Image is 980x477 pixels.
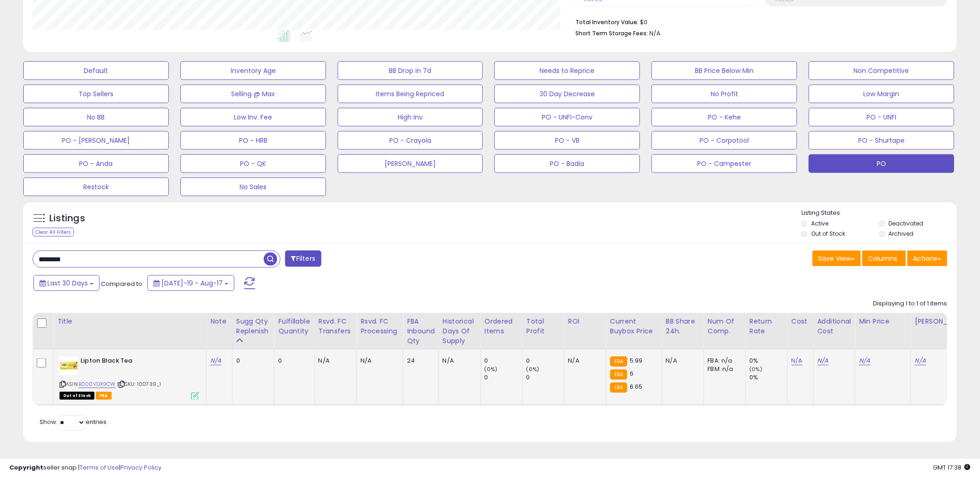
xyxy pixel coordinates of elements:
[494,108,640,126] button: PO - UNFI-Conv
[494,154,640,173] button: PO - Badia
[813,251,861,266] button: Save View
[750,317,784,336] div: Return Rate
[80,357,193,368] b: Lipton Black Tea
[180,131,326,150] button: PO - HRB
[147,275,234,291] button: [DATE]-19 - Aug-17
[338,131,483,150] button: PO - Crayola
[9,463,43,472] strong: Copyright
[161,278,223,288] span: [DATE]-19 - Aug-17
[801,209,957,218] p: Listing States:
[750,365,763,373] small: (0%)
[750,373,787,382] div: 0%
[818,317,852,336] div: Additional Cost
[236,317,271,336] div: Sugg Qty Replenish
[210,317,228,326] div: Note
[101,279,144,288] span: Compared to:
[117,380,161,388] span: | SKU: 100739_1
[338,61,483,80] button: BB Drop in 7d
[485,365,498,373] small: (0%)
[407,357,432,365] div: 24
[494,85,640,103] button: 30 Day Decrease
[652,61,797,80] button: BB Price Below Min
[338,154,483,173] button: [PERSON_NAME]
[23,108,169,126] button: No BB
[818,356,829,365] a: N/A
[527,373,564,382] div: 0
[889,219,924,227] label: Deactivated
[96,392,112,400] span: FBA
[338,108,483,126] button: High Inv
[23,61,169,80] button: Default
[809,61,954,80] button: Non Competitive
[576,18,639,26] b: Total Inventory Value:
[859,356,870,365] a: N/A
[236,357,267,365] div: 0
[527,317,560,336] div: Total Profit
[232,313,274,350] th: Please note that this number is a calculation based on your required days of coverage and your ve...
[652,131,797,150] button: PO - Corpotool
[79,380,116,388] a: B000VDX9CW
[873,299,947,308] div: Displaying 1 to 1 of 1 items
[630,382,643,391] span: 6.65
[60,357,199,399] div: ASIN:
[889,230,914,238] label: Archived
[338,85,483,103] button: Items Being Repriced
[527,357,564,365] div: 0
[57,317,202,326] div: Title
[809,108,954,126] button: PO - UNFI
[652,85,797,103] button: No Profit
[60,392,94,400] span: All listings that are currently out of stock and unavailable for purchase on Amazon
[278,317,310,336] div: Fulfillable Quantity
[23,85,169,103] button: Top Sellers
[933,463,971,472] span: 2025-09-17 17:38 GMT
[23,131,169,150] button: PO - [PERSON_NAME]
[907,251,947,266] button: Actions
[60,357,78,375] img: 41BOdz8d+oL._SL40_.jpg
[360,317,399,336] div: Rsvd. FC Processing
[180,154,326,173] button: PO - QK
[443,317,477,346] div: Historical Days Of Supply
[708,357,739,365] div: FBA: n/a
[33,275,100,291] button: Last 30 Days
[360,357,396,365] div: N/A
[650,29,661,38] span: N/A
[630,356,643,365] span: 5.99
[576,29,648,37] b: Short Term Storage Fees:
[33,228,74,237] div: Clear All Filters
[666,317,700,336] div: BB Share 24h.
[485,317,519,336] div: Ordered Items
[407,317,435,346] div: FBA inbound Qty
[180,178,326,196] button: No Sales
[285,251,321,267] button: Filters
[708,317,742,336] div: Num of Comp.
[652,108,797,126] button: PO - Kehe
[708,365,739,373] div: FBM: n/a
[568,357,599,365] div: N/A
[652,154,797,173] button: PO - Campester
[9,464,161,472] div: seller snap | |
[278,357,307,365] div: 0
[180,108,326,126] button: Low Inv. Fee
[809,131,954,150] button: PO - Shurtape
[610,383,627,393] small: FBA
[630,369,633,378] span: 6
[120,463,161,472] a: Privacy Policy
[319,357,350,365] div: N/A
[859,317,907,326] div: Min Price
[809,85,954,103] button: Low Margin
[576,16,940,27] li: $0
[811,230,845,238] label: Out of Stock
[862,251,906,266] button: Columns
[80,463,119,472] a: Terms of Use
[180,85,326,103] button: Selling @ Max
[610,317,658,336] div: Current Buybox Price
[915,356,926,365] a: N/A
[527,365,540,373] small: (0%)
[666,357,697,365] div: N/A
[792,317,810,326] div: Cost
[23,154,169,173] button: PO - Anda
[494,61,640,80] button: Needs to Reprice
[868,254,898,263] span: Columns
[47,278,88,288] span: Last 30 Days
[49,212,85,225] h5: Listings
